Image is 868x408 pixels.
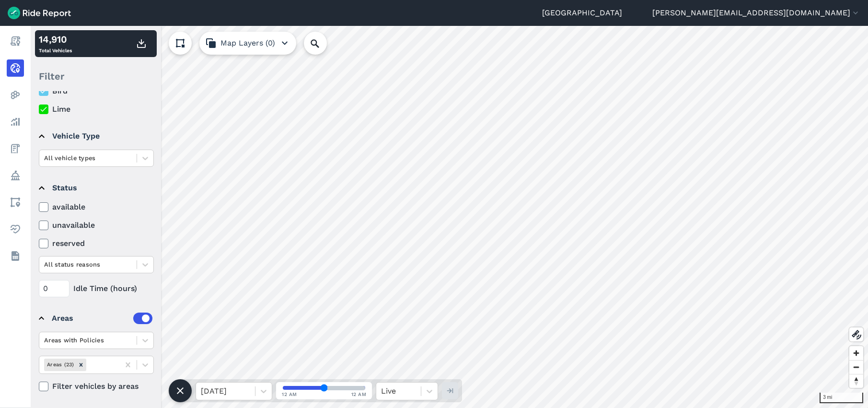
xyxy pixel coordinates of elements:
button: Map Layers (0) [199,32,296,55]
label: Filter vehicles by areas [39,381,154,392]
a: Report [7,33,24,50]
a: Fees [7,140,24,157]
label: Bird [39,85,154,97]
a: Realtime [7,59,24,77]
a: Health [7,221,24,238]
button: Zoom out [849,360,863,374]
div: 3 mi [820,393,863,403]
div: Idle Time (hours) [39,280,154,297]
a: Analyze [7,113,24,130]
button: Reset bearing to north [849,374,863,388]
div: Total Vehicles [39,32,72,55]
label: reserved [39,238,154,249]
a: Datasets [7,247,24,265]
input: Search Location or Vehicles [304,32,342,55]
summary: Status [39,175,152,201]
a: Heatmaps [7,86,24,104]
img: Ride Report [8,7,71,19]
div: Filter [35,61,157,91]
div: Areas (23) [44,359,76,371]
div: Areas [52,313,152,324]
label: available [39,201,154,213]
span: 12 AM [351,391,367,398]
a: [GEOGRAPHIC_DATA] [542,7,622,19]
label: unavailable [39,220,154,231]
summary: Vehicle Type [39,123,152,150]
summary: Areas [39,305,152,332]
button: [PERSON_NAME][EMAIL_ADDRESS][DOMAIN_NAME] [652,7,860,19]
canvas: Map [31,26,868,408]
button: Zoom in [849,346,863,360]
label: Lime [39,104,154,115]
div: 14,910 [39,32,72,47]
a: Policy [7,167,24,184]
div: Remove Areas (23) [76,359,86,371]
span: 12 AM [282,391,297,398]
a: Areas [7,194,24,211]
